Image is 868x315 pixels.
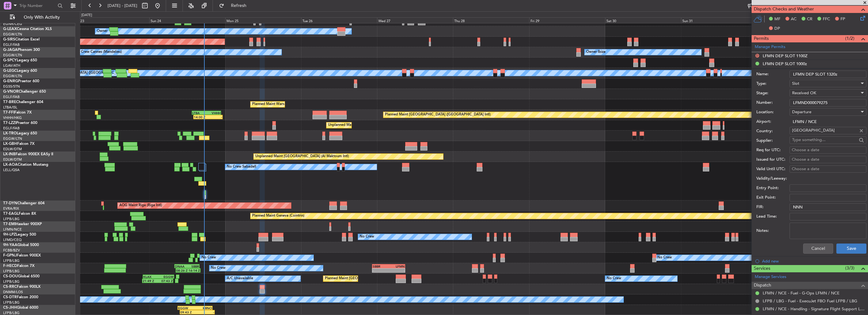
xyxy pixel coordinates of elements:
[3,157,22,162] a: EDLW/DTM
[3,238,22,242] a: LFMD/CEQ
[607,274,621,283] div: No Crew
[143,279,158,283] div: 21:49 Z
[3,121,16,125] span: T7-LZZI
[252,211,304,221] div: Planned Maint Geneva (Cointrin)
[754,265,770,272] span: Services
[197,310,214,314] div: -
[3,275,18,278] span: CS-DOU
[81,13,92,18] div: [DATE]
[188,269,200,272] div: 16:14 Z
[3,79,18,83] span: G-ENRG
[792,90,816,96] span: Received OK
[97,27,108,36] div: Owner
[792,81,799,86] span: Slot
[756,119,790,125] label: Airport:
[3,227,22,232] a: LFMN/NCE
[158,279,173,283] div: 07:43 Z
[755,44,785,50] a: Manage Permits
[823,16,830,22] span: FFC
[3,243,39,247] a: 9H-YAAGlobal 5000
[3,59,37,62] a: G-SPCYLegacy 650
[3,95,20,99] a: EGLF/FAB
[3,285,17,289] span: CS-RRC
[3,84,20,89] a: EGSS/STN
[756,228,790,234] label: Notes:
[756,157,790,163] label: Issued for UTC:
[3,126,20,131] a: EGLF/FAB
[3,22,22,26] a: EGNR/CEG
[3,163,18,167] span: LX-AOA
[3,212,36,216] a: T7-EAGLFalcon 8X
[763,306,865,312] a: LFMN / NCE - Handling - Signature Flight Support LFMN / NCE
[3,69,37,73] a: G-LEGCLegacy 600
[756,138,790,144] label: Supplier:
[3,105,17,110] a: LTBA/ISL
[792,109,811,115] span: Departure
[158,275,174,279] div: EGGW
[143,275,158,279] div: KLAX
[774,26,780,32] span: DP
[180,310,197,314] div: 09:43 Z
[3,206,19,211] a: EVRA/RIX
[16,15,67,20] span: Only With Activity
[3,115,22,120] a: VHHH/HKG
[3,27,17,31] span: G-LEAX
[3,142,17,146] span: LX-GBH
[227,274,253,283] div: A/C Unavailable
[792,135,857,145] input: Type something...
[3,279,20,284] a: LFPB/LBG
[792,166,864,172] div: Choose a date
[187,264,199,268] div: SBBR
[3,201,45,205] a: T7-DYNChallenger 604
[226,3,252,8] span: Refresh
[3,269,20,274] a: LFPB/LBG
[3,258,20,263] a: LFPB/LBG
[836,244,866,254] button: Save
[3,69,17,73] span: G-LEGC
[529,17,605,23] div: Fri 29
[176,269,188,272] div: 08:26 Z
[586,47,605,57] div: Owner Ibiza
[3,90,46,94] a: G-VNORChallenger 650
[325,274,425,283] div: Planned Maint [GEOGRAPHIC_DATA] ([GEOGRAPHIC_DATA])
[681,17,757,23] div: Sun 31
[216,1,254,11] button: Refresh
[756,100,790,106] label: Number:
[3,147,22,151] a: EDLW/DTM
[763,53,808,59] div: LFMN DEP SLOT 1100Z
[3,217,20,221] a: LFPB/LBG
[373,269,388,272] div: -
[3,152,15,156] span: LX-INB
[3,275,40,278] a: CS-DOUGlobal 6500
[206,111,220,115] div: VHHH
[195,306,212,310] div: KRNO
[3,285,40,289] a: CS-RRCFalcon 900LX
[756,166,790,172] label: Valid Until UTC:
[373,264,388,268] div: SBBR
[211,263,226,273] div: No Crew
[3,79,39,83] a: G-ENRGPraetor 600
[3,59,17,62] span: G-SPCY
[3,132,37,135] a: LX-TROLegacy 650
[756,128,790,134] label: Country:
[605,17,681,23] div: Sat 30
[755,274,786,280] a: Manage Services
[756,147,790,153] label: Req for UTC:
[3,48,40,52] a: G-JAGAPhenom 300
[227,162,256,172] div: No Crew Sabadell
[75,47,122,57] div: No Crew Cannes (Mandelieu)
[756,204,790,210] label: FIR:
[3,163,48,167] a: LX-AOACitation Mustang
[3,264,34,268] a: F-HECDFalcon 7X
[255,152,349,161] div: Unplanned Maint [GEOGRAPHIC_DATA] (Al Maktoum Intl)
[3,290,23,294] a: DNMM/LOS
[3,254,17,257] span: F-GPNJ
[754,6,814,13] span: Dispatch Checks and Weather
[3,38,15,41] span: G-SIRS
[360,232,374,242] div: No Crew
[792,126,857,135] input: Type something...
[791,16,797,22] span: AC
[774,16,780,22] span: MF
[3,111,32,114] a: T7-FFIFalcon 7X
[389,269,405,272] div: -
